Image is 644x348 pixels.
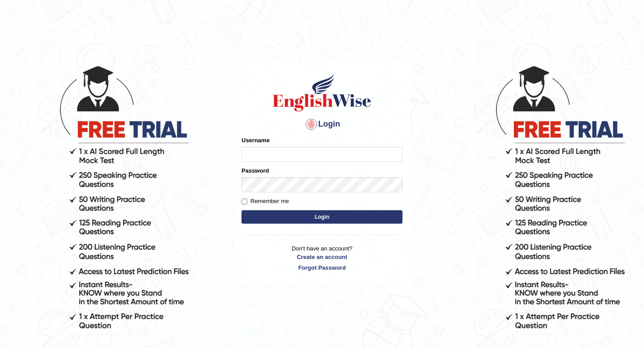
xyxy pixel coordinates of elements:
input: Remember me [241,199,247,204]
a: Forgot Password [241,263,402,272]
p: Don't have an account? [241,244,402,272]
label: Username [241,136,270,144]
a: Create an account [241,253,402,261]
button: Login [241,210,402,224]
h4: Login [241,117,402,132]
img: Logo of English Wise sign in for intelligent practice with AI [271,72,373,113]
label: Password [241,166,269,175]
label: Remember me [241,197,289,206]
